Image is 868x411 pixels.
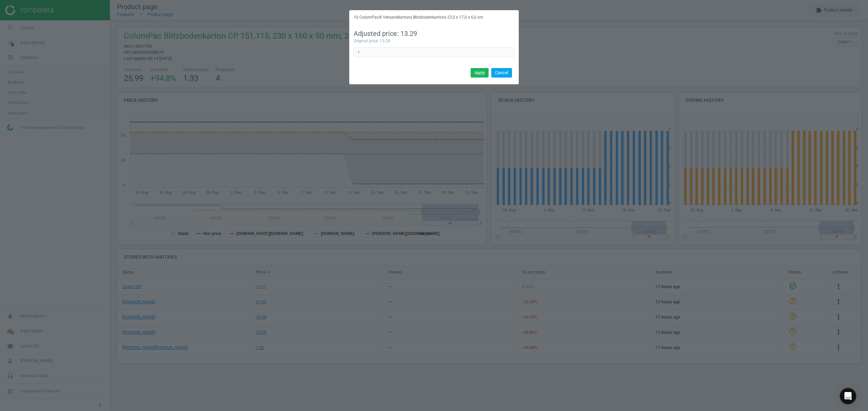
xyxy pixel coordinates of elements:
h5: 10 ColomPac® Versandkartons Blitzbodenkartons 23,5 x 17,0 x 6,0 cm [354,15,483,20]
input: Enter correct coefficient [354,47,514,58]
div: Original price: 13.29 [354,38,514,44]
div: Open Intercom Messenger [840,388,856,404]
button: Cancel [491,68,512,78]
div: Adjusted price: 13.29 [354,29,514,39]
button: Apply [471,68,489,78]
